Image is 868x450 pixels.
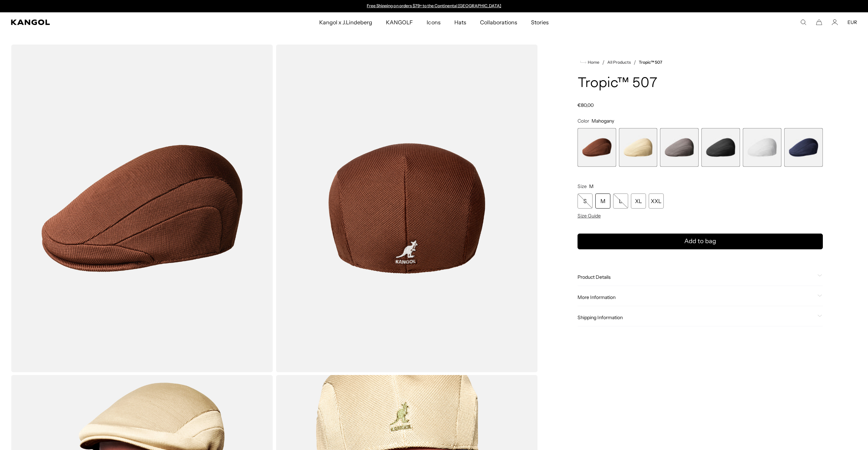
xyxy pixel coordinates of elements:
[660,128,699,167] div: 3 of 6
[578,213,601,219] span: Size Guide
[631,58,636,66] li: /
[595,193,610,209] div: M
[599,58,605,66] li: /
[592,118,614,124] span: Mahogany
[386,12,413,32] span: KANGOLF
[578,193,593,209] div: S
[578,183,587,189] span: Size
[11,45,273,372] img: color-mahogany
[619,128,658,167] div: 2 of 6
[480,12,517,32] span: Collaborations
[312,12,379,32] a: Kangol x J.Lindeberg
[784,128,823,167] div: 6 of 6
[578,76,823,91] h1: Tropic™ 507
[319,12,373,32] span: Kangol x J.Lindeberg
[578,314,815,321] span: Shipping Information
[743,128,781,167] div: 5 of 6
[578,58,823,66] nav: breadcrumbs
[800,19,806,25] summary: Search here
[649,193,664,209] div: XXL
[589,183,594,189] span: M
[367,3,501,8] a: Free Shipping on orders $79+ to the Continental [GEOGRAPHIC_DATA]
[578,294,815,300] span: More Information
[473,12,524,32] a: Collaborations
[631,193,646,209] div: XL
[847,19,857,25] button: EUR
[660,128,699,167] label: Charcoal
[364,3,505,9] div: 1 of 2
[11,20,212,25] a: Kangol
[364,3,505,9] div: Announcement
[427,12,440,32] span: Icons
[578,128,616,167] div: 1 of 6
[701,128,740,167] div: 4 of 6
[684,237,716,246] span: Add to bag
[448,12,473,32] a: Hats
[578,234,823,249] button: Add to bag
[531,12,549,32] span: Stories
[578,102,594,108] span: €80,00
[784,128,823,167] label: Navy
[420,12,447,32] a: Icons
[578,128,616,167] label: Mahogany
[364,3,505,9] slideshow-component: Announcement bar
[743,128,781,167] label: White
[832,19,838,25] a: Account
[276,45,538,372] img: color-mahogany
[816,19,822,25] button: Cart
[639,60,662,65] a: Tropic™ 507
[578,274,815,280] span: Product Details
[524,12,556,32] a: Stories
[379,12,420,32] a: KANGOLF
[580,59,599,65] a: Home
[607,60,631,65] a: All Products
[578,118,589,124] span: Color
[619,128,658,167] label: Beige
[613,193,628,209] div: L
[701,128,740,167] label: Black
[454,12,466,32] span: Hats
[586,60,599,65] span: Home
